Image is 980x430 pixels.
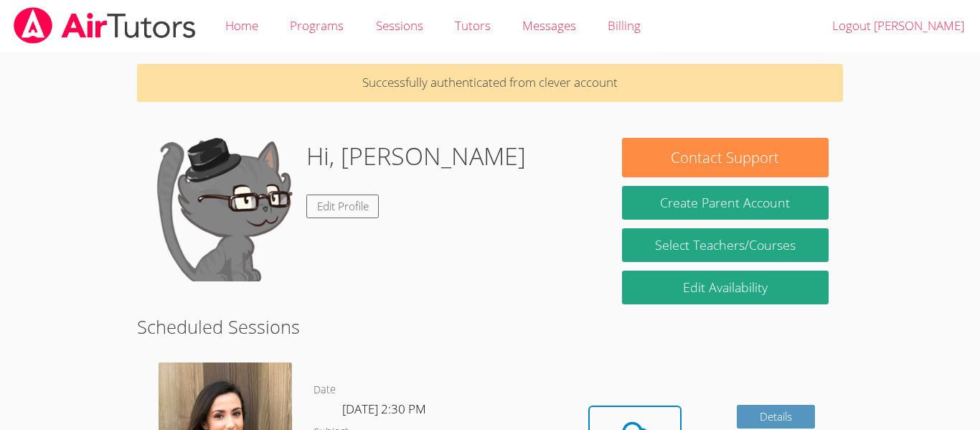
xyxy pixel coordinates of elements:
a: Edit Profile [306,195,380,218]
a: Edit Availability [622,271,829,304]
h2: Scheduled Sessions [137,313,843,340]
a: Select Teachers/Courses [622,228,829,262]
button: Create Parent Account [622,186,829,220]
img: default.png [151,138,295,281]
span: [DATE] 2:30 PM [342,401,426,417]
span: Messages [522,17,576,34]
dt: Date [314,381,336,399]
button: Contact Support [622,138,829,177]
h1: Hi, [PERSON_NAME] [306,138,526,174]
p: Successfully authenticated from clever account [137,64,843,102]
img: airtutors_banner-c4298cdbf04f3fff15de1276eac7730deb9818008684d7c2e4769d2f7ddbe033.png [12,7,197,44]
a: Details [737,405,816,429]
